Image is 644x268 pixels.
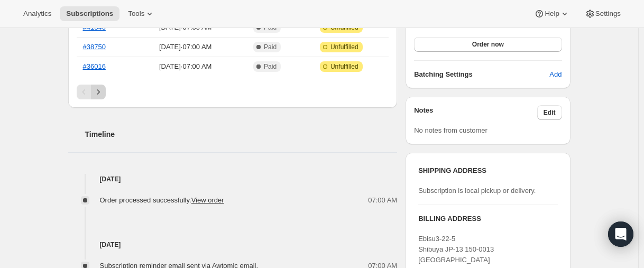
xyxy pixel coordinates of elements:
[414,69,549,80] h6: Batching Settings
[330,62,358,71] span: Unfulfilled
[578,6,627,21] button: Settings
[528,6,576,21] button: Help
[330,43,358,51] span: Unfulfilled
[418,165,557,176] h3: SHIPPING ADDRESS
[23,10,51,18] span: Analytics
[17,6,58,21] button: Analytics
[537,105,562,120] button: Edit
[83,62,106,70] a: #36016
[418,235,494,264] span: Ebisu3-22-5 Shibuya JP-13 150-0013 [GEOGRAPHIC_DATA]
[414,37,562,52] button: Order now
[414,105,537,120] h3: Notes
[122,6,161,21] button: Tools
[60,6,119,21] button: Subscriptions
[543,66,568,83] button: Add
[77,85,389,99] nav: Pagination
[137,42,234,52] span: [DATE] · 07:00 AM
[545,10,559,18] span: Help
[368,195,397,206] span: 07:00 AM
[100,196,224,204] span: Order processed successfully.
[137,61,234,72] span: [DATE] · 07:00 AM
[85,129,398,140] h2: Timeline
[544,108,556,117] span: Edit
[128,10,144,18] span: Tools
[66,10,113,18] span: Subscriptions
[264,43,277,51] span: Paid
[414,126,487,134] span: No notes from customer
[549,69,562,80] span: Add
[608,221,633,247] div: Open Intercom Messenger
[68,239,398,250] h4: [DATE]
[68,174,398,184] h4: [DATE]
[264,62,277,71] span: Paid
[595,10,621,18] span: Settings
[472,40,504,49] span: Order now
[191,196,224,204] a: View order
[83,43,106,51] a: #38750
[418,214,557,224] h3: BILLING ADDRESS
[418,187,536,195] span: Subscription is local pickup or delivery.
[91,85,106,99] button: Next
